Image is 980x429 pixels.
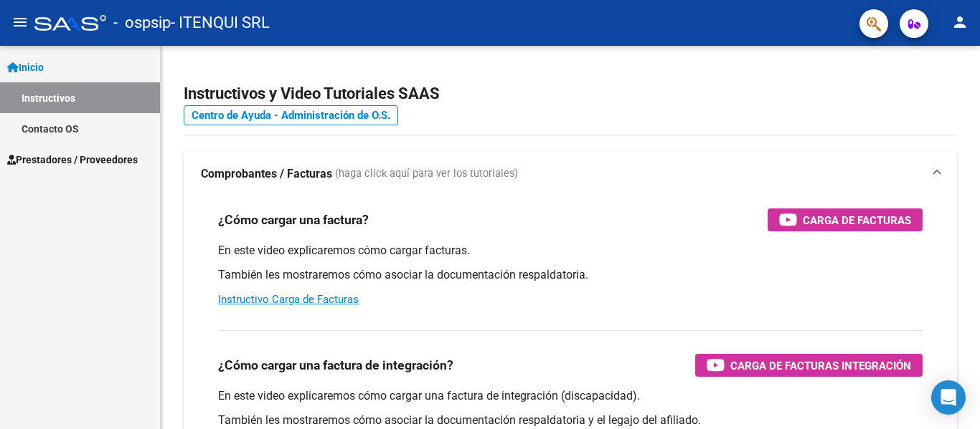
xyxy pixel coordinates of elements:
[803,211,911,229] span: Carga de Facturas
[695,354,923,377] button: Carga de Facturas Integración
[7,152,138,168] span: Prestadores / Proveedores
[113,7,171,39] span: - ospsip
[7,59,44,75] span: Inicio
[11,14,29,31] mat-icon: menu
[931,380,966,415] div: Open Intercom Messenger
[218,210,369,230] h3: ¿Cómo cargar una factura?
[218,243,923,259] p: En este video explicaremos cómo cargar facturas.
[184,105,398,125] a: Centro de Ayuda - Administración de O.S.
[768,208,923,231] button: Carga de Facturas
[201,166,332,182] strong: Comprobantes / Facturas
[218,355,453,375] h3: ¿Cómo cargar una factura de integración?
[335,166,518,182] span: (haga click aquí para ver los tutoriales)
[218,413,923,428] p: También les mostraremos cómo asociar la documentación respaldatoria y el legajo del afiliado.
[184,151,957,197] mat-expansion-panel-header: Comprobantes / Facturas (haga click aquí para ver los tutoriales)
[218,267,923,283] p: También les mostraremos cómo asociar la documentación respaldatoria.
[730,357,911,375] span: Carga de Facturas Integración
[218,388,923,404] p: En este video explicaremos cómo cargar una factura de integración (discapacidad).
[951,14,969,31] mat-icon: person
[218,293,359,306] a: Instructivo Carga de Facturas
[184,80,957,107] h2: Instructivos y Video Tutoriales SAAS
[171,7,270,39] span: - ITENQUI SRL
